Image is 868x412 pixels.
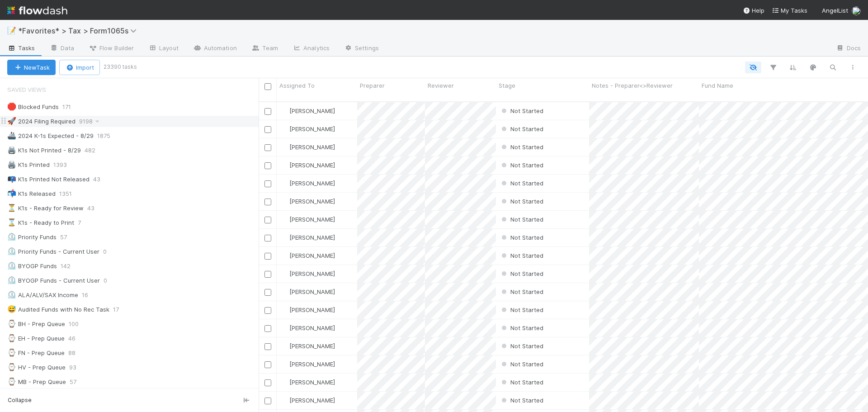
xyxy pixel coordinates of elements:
button: NewTask [7,60,56,75]
div: Help [743,6,764,15]
img: avatar_d45d11ee-0024-4901-936f-9df0a9cc3b4e.png [281,270,288,277]
input: Toggle Row Selected [264,108,271,115]
span: [PERSON_NAME] [289,198,335,205]
div: Not Started [500,378,543,387]
input: Toggle All Rows Selected [264,83,271,90]
span: Not Started [500,161,543,169]
span: Collapse [8,396,32,404]
img: avatar_d45d11ee-0024-4901-936f-9df0a9cc3b4e.png [281,234,288,241]
a: Flow Builder [81,42,141,56]
div: [PERSON_NAME] [280,233,335,242]
span: [PERSON_NAME] [289,397,335,404]
input: Toggle Row Selected [264,126,271,133]
img: avatar_d45d11ee-0024-4901-936f-9df0a9cc3b4e.png [281,306,288,313]
div: Not Started [500,269,543,278]
a: Automation [186,42,244,56]
div: [PERSON_NAME] [280,142,335,152]
span: 📬 [7,189,16,197]
span: 57 [70,376,85,388]
span: Not Started [500,125,543,133]
div: Not Started [500,305,543,314]
img: avatar_d45d11ee-0024-4901-936f-9df0a9cc3b4e.png [281,324,288,331]
span: [PERSON_NAME] [289,360,335,368]
span: 46 [68,333,85,344]
div: Not Started [500,287,543,296]
input: Toggle Row Selected [264,289,271,296]
img: avatar_d45d11ee-0024-4901-936f-9df0a9cc3b4e.png [281,107,288,114]
span: Not Started [500,270,543,277]
span: My Tasks [772,7,807,14]
div: Not Started [500,396,543,405]
div: [PERSON_NAME] [280,124,335,133]
img: avatar_d45d11ee-0024-4901-936f-9df0a9cc3b4e.png [281,342,288,350]
img: avatar_d45d11ee-0024-4901-936f-9df0a9cc3b4e.png [281,143,288,151]
input: Toggle Row Selected [264,379,271,386]
span: Not Started [500,324,543,331]
div: [PERSON_NAME] [280,305,335,314]
img: avatar_d45d11ee-0024-4901-936f-9df0a9cc3b4e.png [281,125,288,133]
div: Not Started [500,215,543,224]
img: avatar_37569647-1c78-4889-accf-88c08d42a236.png [852,6,861,15]
img: avatar_d45d11ee-0024-4901-936f-9df0a9cc3b4e.png [281,379,288,386]
span: [PERSON_NAME] [289,143,335,151]
span: [PERSON_NAME] [289,234,335,241]
div: Not Started [500,323,543,332]
div: [PERSON_NAME] [280,341,335,350]
span: Flow Builder [89,43,134,52]
span: Fund Name [702,81,733,90]
span: 9198 [79,116,102,127]
span: 43 [93,174,109,185]
div: [PERSON_NAME] [280,269,335,278]
div: [PERSON_NAME] [280,161,335,170]
div: BYOGP Funds - Current User [7,275,100,286]
span: Stage [499,81,515,90]
span: ⌚ [7,378,16,385]
div: FN - Prep Queue [7,347,65,359]
div: [PERSON_NAME] [280,251,335,260]
input: Toggle Row Selected [264,343,271,350]
span: 🛑 [7,103,16,110]
span: Not Started [500,342,543,350]
span: 🖨️ [7,146,16,154]
div: [PERSON_NAME] [280,323,335,332]
span: 100 [69,318,88,330]
div: [PERSON_NAME] [280,197,335,206]
span: ⏲️ [7,262,16,270]
div: Priority Funds [7,232,57,243]
span: 88 [68,347,85,359]
span: ⏲️ [7,233,16,241]
span: Not Started [500,198,543,205]
input: Toggle Row Selected [264,199,271,205]
img: avatar_d45d11ee-0024-4901-936f-9df0a9cc3b4e.png [281,360,288,368]
span: [PERSON_NAME] [289,324,335,331]
span: 7 [78,217,90,228]
button: Import [59,60,100,75]
span: ⏲️ [7,247,16,255]
span: 0 [103,246,116,257]
span: [PERSON_NAME] [289,252,335,259]
span: Reviewer [428,81,454,90]
span: 1875 [97,130,119,142]
span: 0 [104,275,116,286]
span: 57 [60,232,76,243]
span: [PERSON_NAME] [289,379,335,386]
span: Not Started [500,379,543,386]
input: Toggle Row Selected [264,144,271,151]
div: K1s Printed [7,159,50,170]
a: Data [42,42,81,56]
span: Not Started [500,107,543,114]
div: EH - Prep Queue [7,333,65,344]
span: 🚀 [7,117,16,125]
span: AngelList [822,7,848,14]
img: avatar_d45d11ee-0024-4901-936f-9df0a9cc3b4e.png [281,161,288,169]
span: ⌚ [7,349,16,356]
input: Toggle Row Selected [264,235,271,242]
span: 🚢 [7,132,16,139]
span: Saved Views [7,81,46,99]
span: Not Started [500,306,543,313]
span: 43 [87,203,104,214]
div: K1s Printed Not Released [7,174,90,185]
input: Toggle Row Selected [264,180,271,187]
span: [PERSON_NAME] [289,342,335,350]
input: Toggle Row Selected [264,217,271,223]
